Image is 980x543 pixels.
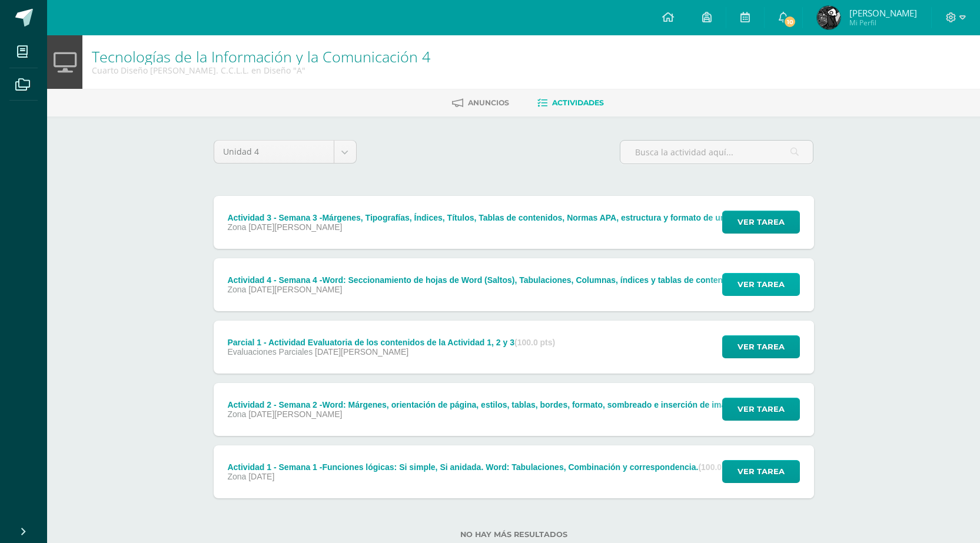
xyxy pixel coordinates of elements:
[817,6,841,29] img: 93398559f9ac5f1b8d6bbb7739e9217f.png
[783,15,796,28] span: 10
[214,141,356,163] a: Unidad 4
[722,335,800,358] button: Ver tarea
[514,338,555,347] strong: (100.0 pts)
[315,347,408,357] span: [DATE][PERSON_NAME]
[227,347,313,357] span: Evaluaciones Parciales
[92,48,430,65] h1: Tecnologías de la Información y la Comunicación 4
[227,409,246,419] span: Zona
[227,400,790,409] div: Actividad 2 - Semana 2 -Word: Márgenes, orientación de página, estilos, tablas, bordes, formato, ...
[248,472,274,481] span: [DATE]
[722,460,800,483] button: Ver tarea
[248,222,342,232] span: [DATE][PERSON_NAME]
[698,462,739,472] strong: (100.0 pts)
[722,398,800,421] button: Ver tarea
[227,222,246,232] span: Zona
[738,274,785,295] span: Ver tarea
[537,94,604,112] a: Actividades
[227,472,246,481] span: Zona
[92,65,430,76] div: Cuarto Diseño Bach. C.C.L.L. en Diseño 'A'
[738,461,785,482] span: Ver tarea
[468,98,509,107] span: Anuncios
[248,409,342,419] span: [DATE][PERSON_NAME]
[214,530,814,539] label: No hay más resultados
[849,7,917,19] span: [PERSON_NAME]
[92,46,430,66] a: Tecnologías de la Información y la Comunicación 4
[620,141,813,164] input: Busca la actividad aquí...
[227,275,778,285] div: Actividad 4 - Semana 4 -Word: Seccionamiento de hojas de Word (Saltos), Tabulaciones, Columnas, í...
[722,273,800,296] button: Ver tarea
[452,94,509,112] a: Anuncios
[738,398,785,420] span: Ver tarea
[849,18,917,28] span: Mi Perfil
[552,98,604,107] span: Actividades
[227,338,555,347] div: Parcial 1 - Actividad Evaluatoria de los contenidos de la Actividad 1, 2 y 3
[223,141,325,163] span: Unidad 4
[227,285,246,294] span: Zona
[722,211,800,234] button: Ver tarea
[738,336,785,358] span: Ver tarea
[248,285,342,294] span: [DATE][PERSON_NAME]
[227,462,739,472] div: Actividad 1 - Semana 1 -Funciones lógicas: Si simple, Si anidada. Word: Tabulaciones, Combinación...
[738,211,785,233] span: Ver tarea
[227,213,883,222] div: Actividad 3 - Semana 3 -Márgenes, Tipografías, Índices, Títulos, Tablas de contenidos, Normas APA...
